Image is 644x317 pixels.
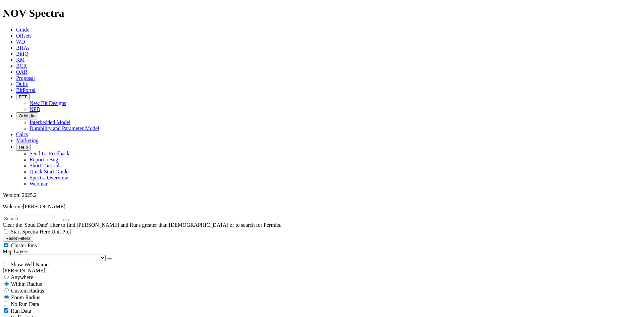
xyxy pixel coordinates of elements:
span: Clear the 'Spud Date' filter to find [PERSON_NAME] and Runs greater than [DEMOGRAPHIC_DATA] or to... [3,222,281,228]
a: Calcs [16,131,28,137]
a: Short Tutorials [30,163,62,168]
a: NPD [30,106,40,112]
input: Search [3,215,62,222]
span: Help [19,145,28,150]
button: FTT [16,93,30,100]
a: Spectra Overview [30,175,68,180]
span: Show Well Names [11,262,50,267]
span: Unit Pref [51,229,71,234]
span: Zoom Radius [11,295,40,300]
a: BitPortal [16,87,36,93]
span: Anywhere [11,274,33,280]
button: Help [16,144,31,151]
a: Offsets [16,33,32,39]
a: Interbedded Model [30,119,70,125]
a: Marketing [16,138,39,143]
a: Send Us Feedback [30,151,69,156]
span: Map Layers [3,249,29,254]
a: Report a Bug [30,157,58,162]
a: Guide [16,27,29,33]
div: [PERSON_NAME] [3,268,641,274]
span: Within Radius [11,281,42,287]
a: OAR [16,69,28,75]
a: Proposal [16,75,35,81]
a: Webinar [30,181,48,187]
a: Durability and Parameter Model [30,125,99,131]
span: Cluster Pins [11,243,37,248]
div: Version: 2025.2 [3,192,641,198]
a: New Bit Designs [30,100,66,106]
span: Custom Radius [11,288,44,294]
span: Start Spectra Here [11,229,50,234]
a: BHAs [16,45,30,51]
span: OrbitLite [19,113,36,118]
span: Run Data [11,308,31,314]
span: No Run Data [11,301,39,307]
span: FTT [19,94,27,99]
input: Start Spectra Here [4,229,8,233]
a: Dulls [16,81,28,87]
p: Welcome [3,204,641,210]
a: Quick Start Guide [30,169,68,174]
a: KM [16,57,25,63]
span: [PERSON_NAME] [23,204,65,209]
a: WD [16,39,25,45]
a: BCR [16,63,27,69]
h1: NOV Spectra [3,7,641,19]
a: BitIQ [16,51,28,57]
button: Reset Filters [3,235,33,242]
button: OrbitLite [16,112,38,119]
